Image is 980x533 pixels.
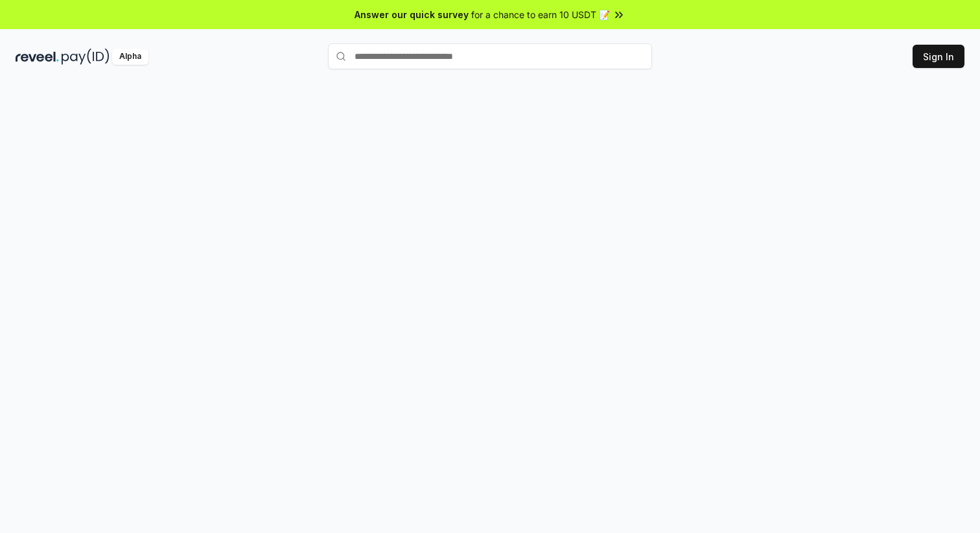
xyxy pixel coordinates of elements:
button: Sign In [913,45,964,68]
span: Answer our quick survey [355,8,469,21]
div: Alpha [112,49,148,65]
img: pay_id [62,49,110,65]
span: for a chance to earn 10 USDT 📝 [471,8,610,21]
img: reveel_dark [16,49,59,65]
